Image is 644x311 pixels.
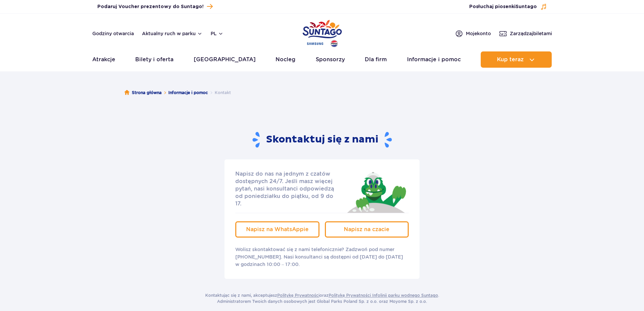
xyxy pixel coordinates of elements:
a: Strona główna [124,89,162,96]
a: Dla firm [365,51,387,68]
a: [GEOGRAPHIC_DATA] [194,51,256,68]
button: pl [211,30,223,37]
h2: Skontaktuj się z nami [253,131,392,149]
a: Informacje i pomoc [407,51,461,68]
button: Aktualny ruch w parku [142,31,202,36]
a: Nocleg [276,51,295,68]
a: Informacje i pomoc [168,89,208,96]
button: Posłuchaj piosenkiSuntago [469,3,547,10]
p: Wolisz skontaktować się z nami telefonicznie? Zadzwoń pod numer [PHONE_NUMBER]. Nasi konsultanci ... [235,246,409,268]
span: Napisz na czacie [344,226,389,232]
span: Posłuchaj piosenki [469,3,537,10]
span: Podaruj Voucher prezentowy do Suntago! [97,3,204,10]
a: Atrakcje [92,51,115,68]
a: Bilety i oferta [135,51,173,68]
a: Politykę Prywatności Infolinii parku wodnego Suntago [329,293,438,298]
a: Politykę Prywatności [277,293,319,298]
button: Kup teraz [481,51,552,68]
a: Park of Poland [303,17,342,48]
a: Sponsorzy [316,51,345,68]
a: Napisz na czacie [325,221,409,238]
span: Napisz na WhatsAppie [246,226,309,232]
p: Napisz do nas na jednym z czatów dostępnych 24/7. Jeśli masz więcej pytań, nasi konsultanci odpow... [235,170,341,207]
li: Kontakt [208,89,231,96]
a: Mojekonto [455,29,491,38]
img: Jay [343,170,409,213]
a: Zarządzajbiletami [499,29,552,38]
a: Godziny otwarcia [92,30,134,37]
p: Kontaktując się z nami, akceptujesz oraz . Administratorem Twoich danych osobowych jest Global Pa... [205,292,439,305]
span: Zarządzaj biletami [510,30,552,37]
a: Podaruj Voucher prezentowy do Suntago! [97,2,213,11]
span: Moje konto [466,30,491,37]
span: Suntago [516,4,537,9]
span: Kup teraz [497,57,524,63]
a: Napisz na WhatsAppie [235,221,319,238]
